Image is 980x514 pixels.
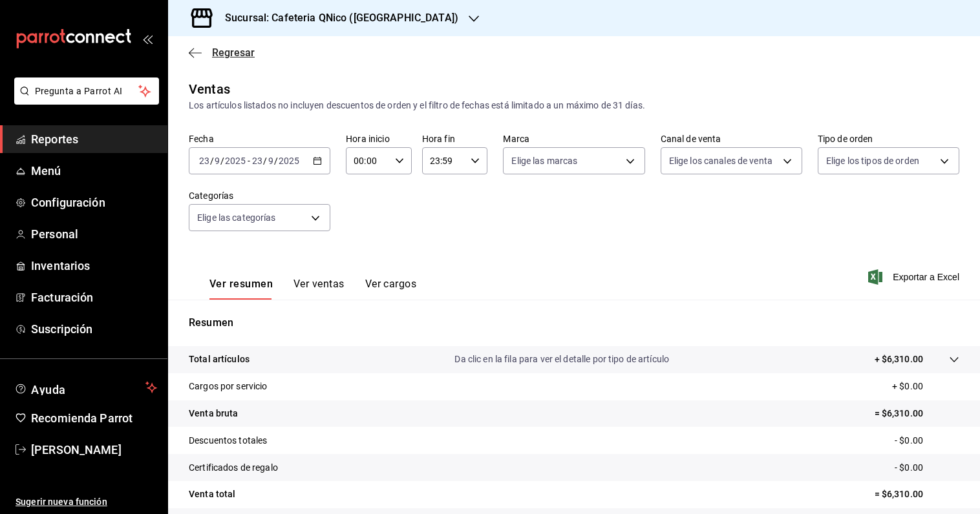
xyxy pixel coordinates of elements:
[224,156,246,166] input: ----
[215,10,458,26] h3: Sucursal: Cafeteria QNico ([GEOGRAPHIC_DATA])
[209,278,273,300] button: Ver resumen
[365,278,417,300] button: Ver cargos
[189,191,330,200] label: Categorías
[871,269,959,285] button: Exportar a Excel
[189,353,250,366] p: Total artículos
[220,156,224,166] span: /
[875,353,923,366] p: + $6,310.00
[661,134,802,143] label: Canal de venta
[875,488,959,501] p: = $6,310.00
[189,315,959,331] p: Resumen
[31,225,157,243] span: Personal
[214,156,220,166] input: --
[212,46,255,59] span: Regresar
[31,130,157,148] span: Reportes
[197,211,276,224] span: Elige las categorías
[210,156,214,166] span: /
[268,156,274,166] input: --
[31,162,157,180] span: Menú
[895,434,959,447] p: - $0.00
[31,194,157,211] span: Configuración
[209,278,416,300] div: navigation tabs
[669,154,772,167] span: Elige los canales de venta
[818,134,959,143] label: Tipo de orden
[346,134,412,143] label: Hora inicio
[31,441,157,458] span: [PERSON_NAME]
[248,156,250,166] span: -
[31,380,140,395] span: Ayuda
[278,156,300,166] input: ----
[9,94,159,107] a: Pregunta a Parrot AI
[189,407,238,420] p: Venta bruta
[16,495,157,509] span: Sugerir nueva función
[189,79,230,99] div: Ventas
[31,409,157,427] span: Recomienda Parrot
[31,289,157,306] span: Facturación
[892,380,959,393] p: + $0.00
[142,34,153,44] button: open_drawer_menu
[274,156,278,166] span: /
[293,278,345,300] button: Ver ventas
[14,77,159,105] button: Pregunta a Parrot AI
[875,407,959,420] p: = $6,310.00
[189,461,278,475] p: Certificados de regalo
[189,99,959,112] div: Los artículos listados no incluyen descuentos de orden y el filtro de fechas está limitado a un m...
[31,320,157,338] span: Suscripción
[511,154,577,167] span: Elige las marcas
[31,257,157,274] span: Inventarios
[263,156,267,166] span: /
[35,85,139,98] span: Pregunta a Parrot AI
[503,134,644,143] label: Marca
[826,154,919,167] span: Elige los tipos de orden
[189,46,255,59] button: Regresar
[251,156,263,166] input: --
[454,353,669,366] p: Da clic en la fila para ver el detalle por tipo de artículo
[189,134,330,143] label: Fecha
[198,156,210,166] input: --
[189,380,268,393] p: Cargos por servicio
[189,434,267,447] p: Descuentos totales
[189,488,235,501] p: Venta total
[422,134,488,143] label: Hora fin
[895,461,959,475] p: - $0.00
